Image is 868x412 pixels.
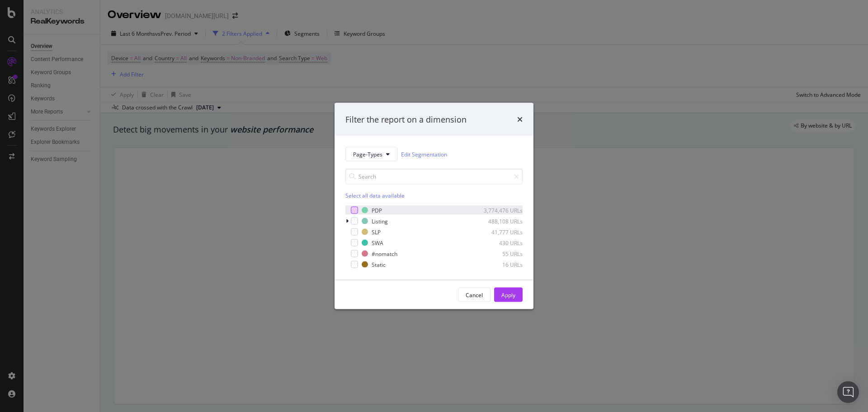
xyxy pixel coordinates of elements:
[478,239,523,246] div: 430 URLs
[478,250,523,257] div: 55 URLs
[372,217,388,225] div: Listing
[517,114,523,125] div: times
[478,260,523,268] div: 16 URLs
[345,192,523,199] div: Select all data available
[345,114,467,125] div: Filter the report on a dimension
[501,291,515,298] div: Apply
[478,206,523,214] div: 3,774,476 URLs
[372,239,383,246] div: SWA
[345,169,523,185] input: Search
[353,150,382,158] span: Page-Types
[458,288,491,302] button: Cancel
[466,291,483,298] div: Cancel
[372,228,381,236] div: SLP
[345,147,397,161] button: Page-Types
[335,103,533,309] div: modal
[401,149,447,159] a: Edit Segmentation
[372,260,386,268] div: Static
[478,217,523,225] div: 488,108 URLs
[372,250,397,257] div: #nomatch
[494,288,523,302] button: Apply
[478,228,523,236] div: 41,777 URLs
[372,206,382,214] div: PDP
[837,381,859,403] div: Open Intercom Messenger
